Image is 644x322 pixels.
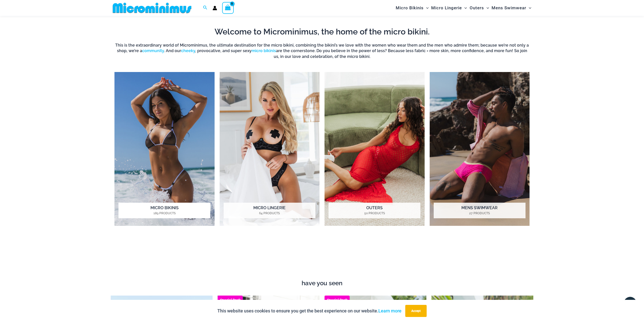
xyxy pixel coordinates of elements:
[394,2,430,14] a: Micro BikinisMenu ToggleMenu Toggle
[111,2,193,14] img: MM SHOP LOGO FLAT
[203,5,208,11] a: Search icon link
[220,72,320,226] img: Micro Lingerie
[217,307,401,315] p: This website uses cookies to ensure you get the best experience on our website.
[142,48,164,53] a: community
[431,2,462,14] span: Micro Lingerie
[224,211,315,216] mark: 64 Products
[213,6,217,10] a: Account icon link
[222,2,234,14] a: View Shopping Cart, empty
[325,299,350,305] b: Special Pack Price
[114,239,530,277] iframe: TrustedSite Certified
[430,72,530,226] img: Mens Swimwear
[424,2,429,14] span: Menu Toggle
[434,203,526,218] h2: Mens Swimwear
[378,308,401,313] a: Learn more
[490,2,533,14] a: Mens SwimwearMenu ToggleMenu Toggle
[329,211,420,216] mark: 50 Products
[220,72,320,226] a: Visit product category Micro Lingerie
[111,280,533,287] h4: have you seen
[405,305,427,317] button: Accept
[468,2,490,14] a: OutersMenu ToggleMenu Toggle
[325,72,425,226] a: Visit product category Outers
[430,72,530,226] a: Visit product category Mens Swimwear
[181,48,195,53] a: cheeky
[325,72,425,226] img: Outers
[118,203,210,218] h2: Micro Bikinis
[118,211,210,216] mark: 189 Products
[252,48,276,53] a: micro bikinis
[114,26,530,37] h2: Welcome to Microminimus, the home of the micro bikini.
[434,211,526,216] mark: 27 Products
[114,72,215,226] img: Micro Bikinis
[329,203,420,218] h2: Outers
[430,2,468,14] a: Micro LingerieMenu ToggleMenu Toggle
[114,43,530,59] h6: This is the extraordinary world of Microminimus, the ultimate destination for the micro bikini, c...
[224,203,315,218] h2: Micro Lingerie
[492,2,526,14] span: Mens Swimwear
[396,2,424,14] span: Micro Bikinis
[462,2,467,14] span: Menu Toggle
[394,1,533,15] nav: Site Navigation
[470,2,484,14] span: Outers
[114,72,215,226] a: Visit product category Micro Bikinis
[484,2,489,14] span: Menu Toggle
[218,299,243,305] b: Special Pack Price
[526,2,531,14] span: Menu Toggle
